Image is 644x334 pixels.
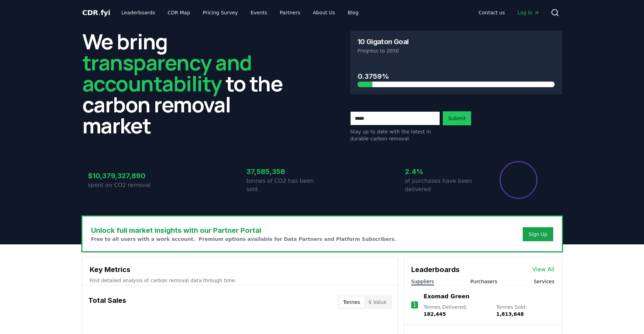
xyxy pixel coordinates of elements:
[413,301,416,309] p: 1
[98,8,101,17] span: .
[358,71,555,82] h3: 0.3759%
[364,297,391,308] button: $ Value
[245,6,273,19] a: Events
[116,6,364,19] nav: Main
[528,231,547,238] a: Sign Up
[88,295,126,309] h3: Total Sales
[443,111,472,125] button: Submit
[90,277,391,284] p: Find detailed analysis of carbon removal data through time.
[470,278,497,285] button: Purchasers
[512,6,545,19] a: Log in
[533,265,555,274] a: View All
[523,227,553,241] button: Sign Up
[473,6,545,19] nav: Main
[423,292,469,301] a: Exomad Green
[307,6,340,19] a: About Us
[91,225,396,236] h3: Unlock full market insights with our Partner Portal
[405,166,481,177] h3: 2.4%
[496,304,554,318] p: Tonnes Sold :
[116,6,161,19] a: Leaderboards
[197,6,243,19] a: Pricing Survey
[517,9,539,16] span: Log in
[496,311,524,317] span: 1,813,648
[339,297,364,308] button: Tonnes
[82,8,110,18] a: CDR.fyi
[246,166,322,177] h3: 37,585,358
[411,264,460,275] h3: Leaderboards
[350,128,440,142] p: Stay up to date with the latest in durable carbon removal.
[411,278,434,285] button: Suppliers
[82,8,110,17] span: CDR fyi
[90,264,391,275] h3: Key Metrics
[405,177,481,194] p: of purchases have been delivered
[88,171,164,181] h3: $10,379,327,890
[88,181,164,189] p: spent on CO2 removal
[423,304,489,318] p: Tonnes Delivered :
[82,48,252,98] span: transparency and accountability
[423,311,446,317] span: 182,445
[358,47,555,54] p: Progress to 2050
[534,278,554,285] button: Services
[274,6,306,19] a: Partners
[82,31,294,136] h2: We bring to the carbon removal market
[358,38,409,45] h3: 10 Gigaton Goal
[473,6,510,19] a: Contact us
[91,236,396,243] p: Free to all users with a work account. Premium options available for Data Partners and Platform S...
[246,177,322,194] p: tonnes of CO2 has been sold
[162,6,196,19] a: CDR Map
[342,6,364,19] a: Blog
[499,160,538,200] div: Percentage of sales delivered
